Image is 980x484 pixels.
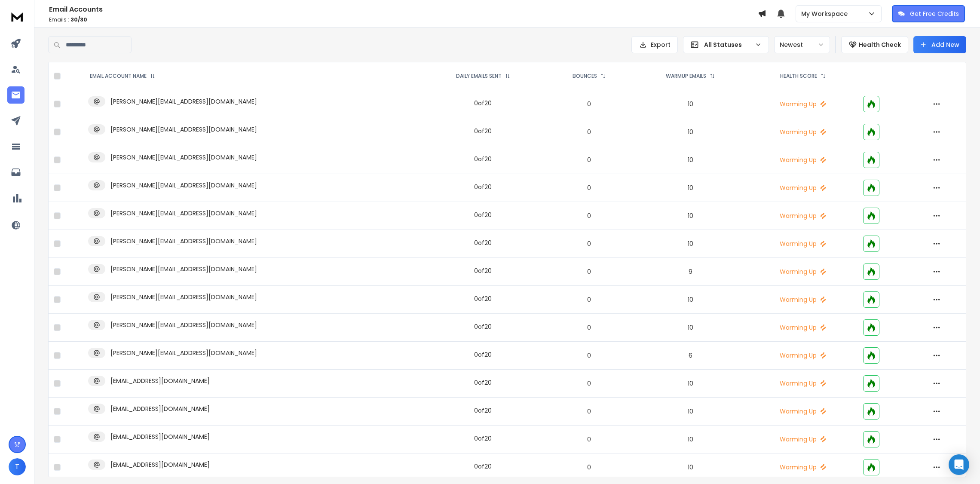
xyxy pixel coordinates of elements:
[753,323,853,332] p: Warming Up
[753,295,853,304] p: Warming Up
[753,156,853,164] p: Warming Up
[474,350,492,359] div: 0 of 20
[631,36,678,53] button: Export
[753,463,853,472] p: Warming Up
[632,90,748,118] td: 10
[474,99,492,107] div: 0 of 20
[110,460,210,469] p: [EMAIL_ADDRESS][DOMAIN_NAME]
[474,155,492,163] div: 0 of 20
[753,351,853,360] p: Warming Up
[49,16,758,23] p: Emails :
[474,406,492,415] div: 0 of 20
[110,237,257,245] p: [PERSON_NAME][EMAIL_ADDRESS][DOMAIN_NAME]
[753,184,853,192] p: Warming Up
[9,9,26,25] img: logo
[551,184,627,192] p: 0
[632,286,748,314] td: 10
[949,454,969,475] div: Open Intercom Messenger
[551,239,627,248] p: 0
[774,36,830,53] button: Newest
[110,293,257,301] p: [PERSON_NAME][EMAIL_ADDRESS][DOMAIN_NAME]
[551,323,627,332] p: 0
[551,351,627,360] p: 0
[474,183,492,191] div: 0 of 20
[551,407,627,416] p: 0
[753,379,853,388] p: Warming Up
[892,5,965,22] button: Get Free Credits
[474,127,492,135] div: 0 of 20
[913,36,966,53] button: Add New
[632,453,748,481] td: 10
[551,267,627,276] p: 0
[110,377,210,385] p: [EMAIL_ADDRESS][DOMAIN_NAME]
[110,404,210,413] p: [EMAIL_ADDRESS][DOMAIN_NAME]
[551,128,627,136] p: 0
[49,4,758,15] h1: Email Accounts
[801,9,851,18] p: My Workspace
[753,100,853,108] p: Warming Up
[910,9,959,18] p: Get Free Credits
[666,73,706,80] p: WARMUP EMAILS
[841,36,908,53] button: Health Check
[474,239,492,247] div: 0 of 20
[474,378,492,387] div: 0 of 20
[474,462,492,471] div: 0 of 20
[632,398,748,426] td: 10
[110,153,257,162] p: [PERSON_NAME][EMAIL_ADDRESS][DOMAIN_NAME]
[9,458,26,475] button: T
[632,230,748,258] td: 10
[704,40,751,49] p: All Statuses
[859,40,901,49] p: Health Check
[110,97,257,106] p: [PERSON_NAME][EMAIL_ADDRESS][DOMAIN_NAME]
[110,265,257,273] p: [PERSON_NAME][EMAIL_ADDRESS][DOMAIN_NAME]
[474,211,492,219] div: 0 of 20
[551,295,627,304] p: 0
[573,73,597,80] p: BOUNCES
[90,73,155,80] div: EMAIL ACCOUNT NAME
[551,156,627,164] p: 0
[110,209,257,217] p: [PERSON_NAME][EMAIL_ADDRESS][DOMAIN_NAME]
[632,202,748,230] td: 10
[474,294,492,303] div: 0 of 20
[551,211,627,220] p: 0
[753,128,853,136] p: Warming Up
[551,463,627,472] p: 0
[70,16,87,23] span: 30 / 30
[632,370,748,398] td: 10
[110,432,210,441] p: [EMAIL_ADDRESS][DOMAIN_NAME]
[632,314,748,342] td: 10
[456,73,502,80] p: DAILY EMAILS SENT
[753,239,853,248] p: Warming Up
[110,181,257,190] p: [PERSON_NAME][EMAIL_ADDRESS][DOMAIN_NAME]
[632,146,748,174] td: 10
[632,118,748,146] td: 10
[551,100,627,108] p: 0
[753,435,853,444] p: Warming Up
[753,267,853,276] p: Warming Up
[110,125,257,134] p: [PERSON_NAME][EMAIL_ADDRESS][DOMAIN_NAME]
[632,342,748,370] td: 6
[110,321,257,329] p: [PERSON_NAME][EMAIL_ADDRESS][DOMAIN_NAME]
[551,379,627,388] p: 0
[110,349,257,357] p: [PERSON_NAME][EMAIL_ADDRESS][DOMAIN_NAME]
[474,322,492,331] div: 0 of 20
[780,73,817,80] p: HEALTH SCORE
[632,258,748,286] td: 9
[632,174,748,202] td: 10
[474,267,492,275] div: 0 of 20
[474,434,492,443] div: 0 of 20
[753,407,853,416] p: Warming Up
[753,211,853,220] p: Warming Up
[551,435,627,444] p: 0
[632,426,748,453] td: 10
